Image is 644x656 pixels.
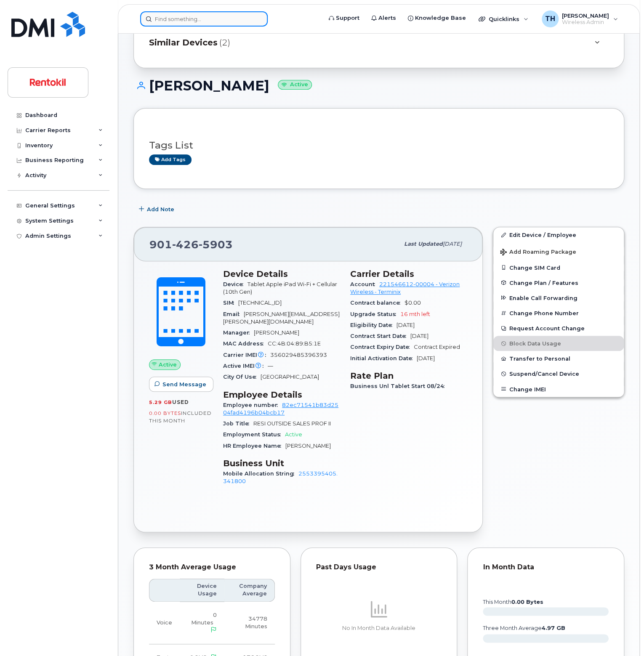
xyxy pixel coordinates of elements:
[180,579,224,602] th: Device Usage
[323,10,365,27] a: Support
[133,78,624,93] h1: [PERSON_NAME]
[149,602,180,645] td: Voice
[223,363,268,369] span: Active IMEI
[191,612,217,626] span: 0 Minutes
[223,470,298,477] span: Mobile Allocation String
[224,579,274,602] th: Company Average
[350,311,400,317] span: Upgrade Status
[410,333,428,339] span: [DATE]
[350,322,397,328] span: Eligibility Date
[545,14,555,24] span: TH
[562,12,609,19] span: [PERSON_NAME]
[509,371,579,377] span: Suspend/Cancel Device
[493,382,624,397] button: Change IMEI
[509,295,577,301] span: Enable Call Forwarding
[493,275,624,290] button: Change Plan / Features
[219,37,230,49] span: (2)
[223,300,238,306] span: SIM
[159,361,177,369] span: Active
[493,366,624,381] button: Suspend/Cancel Device
[162,380,206,388] span: Send Message
[224,602,274,645] td: 34778 Minutes
[414,344,460,350] span: Contract Expired
[493,336,624,351] button: Block Data Usage
[149,410,181,416] span: 0.00 Bytes
[493,321,624,336] button: Request Account Change
[149,377,213,392] button: Send Message
[199,238,233,251] span: 5903
[417,355,435,361] span: [DATE]
[493,290,624,305] button: Enable Call Forwarding
[350,333,410,339] span: Contract Start Date
[238,300,282,306] span: [TECHNICAL_ID]
[336,14,359,22] span: Support
[149,410,212,424] span: included this month
[402,10,472,27] a: Knowledge Base
[133,202,181,217] button: Add Note
[223,340,268,347] span: MAC Address
[285,443,331,449] span: [PERSON_NAME]
[404,241,443,247] span: Last updated
[350,371,467,381] h3: Rate Plan
[268,363,273,369] span: —
[473,11,534,27] div: Quicklinks
[350,300,404,306] span: Contract balance
[140,11,268,27] input: Find something...
[254,329,299,336] span: [PERSON_NAME]
[172,238,199,251] span: 426
[443,241,462,247] span: [DATE]
[223,458,340,468] h3: Business Unit
[350,344,414,350] span: Contract Expiry Date
[149,154,192,165] a: Add tags
[149,563,275,571] div: 3 Month Average Usage
[493,227,624,242] a: Edit Device / Employee
[489,16,519,22] span: Quicklinks
[223,311,244,317] span: Email
[493,305,624,321] button: Change Phone Number
[223,311,340,325] span: [PERSON_NAME][EMAIL_ADDRESS][PERSON_NAME][DOMAIN_NAME]
[542,625,565,631] tspan: 4.97 GB
[493,243,624,260] button: Add Roaming Package
[223,420,253,427] span: Job Title
[316,563,442,571] div: Past Days Usage
[404,300,421,306] span: $0.00
[223,352,270,358] span: Carrier IMEI
[223,402,338,416] a: 82ec71541b83d2504fad4196b04bcb17
[147,205,174,213] span: Add Note
[285,431,302,438] span: Active
[223,402,282,408] span: Employee number
[172,399,189,405] span: used
[350,383,449,389] span: Business Unl Tablet Start 08/24
[270,352,327,358] span: 356029485396393
[511,599,543,605] tspan: 0.00 Bytes
[223,390,340,400] h3: Employee Details
[223,329,254,336] span: Manager
[223,374,261,380] span: City Of Use
[253,420,331,427] span: RESI OUTSIDE SALES PROF II
[223,269,340,279] h3: Device Details
[493,351,624,366] button: Transfer to Personal
[268,340,321,347] span: CC:4B:04:89:B5:1E
[400,311,430,317] span: 16 mth left
[350,355,417,361] span: Initial Activation Date
[316,624,442,632] p: No In Month Data Available
[223,281,247,287] span: Device
[500,249,576,257] span: Add Roaming Package
[149,140,609,151] h3: Tags List
[149,399,172,405] span: 5.29 GB
[365,10,402,27] a: Alerts
[378,14,396,22] span: Alerts
[350,269,467,279] h3: Carrier Details
[149,37,218,49] span: Similar Devices
[415,14,466,22] span: Knowledge Base
[223,431,285,438] span: Employment Status
[261,374,319,380] span: [GEOGRAPHIC_DATA]
[536,11,624,27] div: Tyler Hallacher
[493,260,624,275] button: Change SIM Card
[350,281,379,287] span: Account
[482,599,543,605] text: this month
[607,619,638,650] iframe: Messenger Launcher
[278,80,312,90] small: Active
[562,19,609,26] span: Wireless Admin
[223,443,285,449] span: HR Employee Name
